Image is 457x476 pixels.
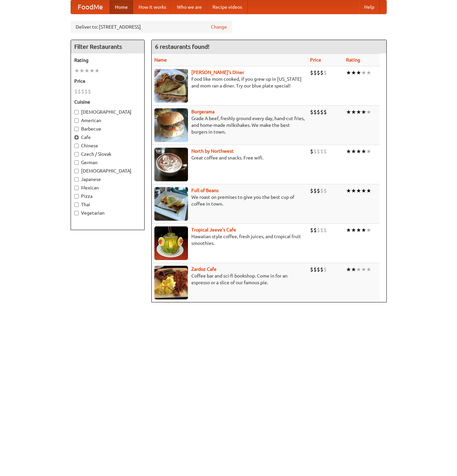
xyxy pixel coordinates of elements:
[356,148,361,155] li: ★
[356,266,361,273] li: ★
[74,144,79,148] input: Chinese
[346,69,351,76] li: ★
[366,226,371,234] li: ★
[191,266,217,272] a: Zardoz Cafe
[313,266,317,273] li: $
[154,76,305,89] p: Food like mom cooked, if you grew up in [US_STATE] and mom ran a diner. Try our blue plate special!
[317,266,320,273] li: $
[74,176,141,183] label: Japanese
[313,108,317,116] li: $
[74,151,141,157] label: Czech / Slovak
[74,159,141,166] label: German
[89,67,94,74] li: ★
[323,266,327,273] li: $
[74,186,79,190] input: Mexican
[74,67,79,74] li: ★
[154,154,305,161] p: Great coffee and snacks. Free wifi.
[351,69,356,76] li: ★
[356,226,361,234] li: ★
[317,187,320,194] li: $
[361,108,366,116] li: ★
[191,148,234,154] a: North by Northwest
[74,201,141,208] label: Thai
[74,118,79,123] input: American
[313,148,317,155] li: $
[154,266,188,299] img: zardoz.jpg
[71,40,144,53] h4: Filter Restaurants
[84,67,89,74] li: ★
[81,88,84,95] li: $
[346,148,351,155] li: ★
[154,187,188,221] img: beans.jpg
[154,69,188,103] img: sallys.jpg
[323,187,327,194] li: $
[346,108,351,116] li: ★
[317,69,320,76] li: $
[351,226,356,234] li: ★
[71,21,232,33] div: Deliver to: [STREET_ADDRESS]
[361,226,366,234] li: ★
[133,0,172,14] a: How it works
[74,193,141,199] label: Pizza
[310,266,313,273] li: $
[191,70,244,75] a: [PERSON_NAME]'s Diner
[366,108,371,116] li: ★
[191,227,236,232] a: Tropical Jeeve's Cafe
[74,169,79,173] input: [DEMOGRAPHIC_DATA]
[155,43,210,50] ng-pluralize: 6 restaurants found!
[154,194,305,207] p: We roast on premises to give you the best cup of coffee in town.
[320,69,323,76] li: $
[74,168,141,174] label: [DEMOGRAPHIC_DATA]
[71,0,110,14] a: FoodMe
[74,125,141,132] label: Barbecue
[313,69,317,76] li: $
[361,266,366,273] li: ★
[211,24,227,30] a: Change
[313,226,317,234] li: $
[191,188,219,193] b: Full of Beans
[74,117,141,124] label: American
[366,69,371,76] li: ★
[361,187,366,194] li: ★
[154,272,305,286] p: Coffee bar and sci-fi bookshop. Come in for an espresso or a slice of our famous pie.
[323,108,327,116] li: $
[88,88,91,95] li: $
[320,187,323,194] li: $
[320,226,323,234] li: $
[310,226,313,234] li: $
[320,266,323,273] li: $
[94,67,100,74] li: ★
[74,109,141,115] label: [DEMOGRAPHIC_DATA]
[154,233,305,247] p: Hawaiian style coffee, fresh juices, and tropical fruit smoothies.
[79,67,84,74] li: ★
[361,148,366,155] li: ★
[346,187,351,194] li: ★
[154,108,188,142] img: burgerama.jpg
[359,0,380,14] a: Help
[320,148,323,155] li: $
[154,226,188,260] img: jeeves.jpg
[320,108,323,116] li: $
[310,187,313,194] li: $
[310,69,313,76] li: $
[74,194,79,198] input: Pizza
[351,187,356,194] li: ★
[172,0,207,14] a: Who we are
[351,266,356,273] li: ★
[323,148,327,155] li: $
[154,148,188,181] img: north.jpg
[313,187,317,194] li: $
[74,211,79,215] input: Vegetarian
[74,177,79,182] input: Japanese
[191,109,215,114] a: Burgerama
[74,57,141,64] h5: Rating
[74,110,79,114] input: [DEMOGRAPHIC_DATA]
[74,152,79,156] input: Czech / Slovak
[74,210,141,216] label: Vegetarian
[366,266,371,273] li: ★
[74,99,141,105] h5: Cuisine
